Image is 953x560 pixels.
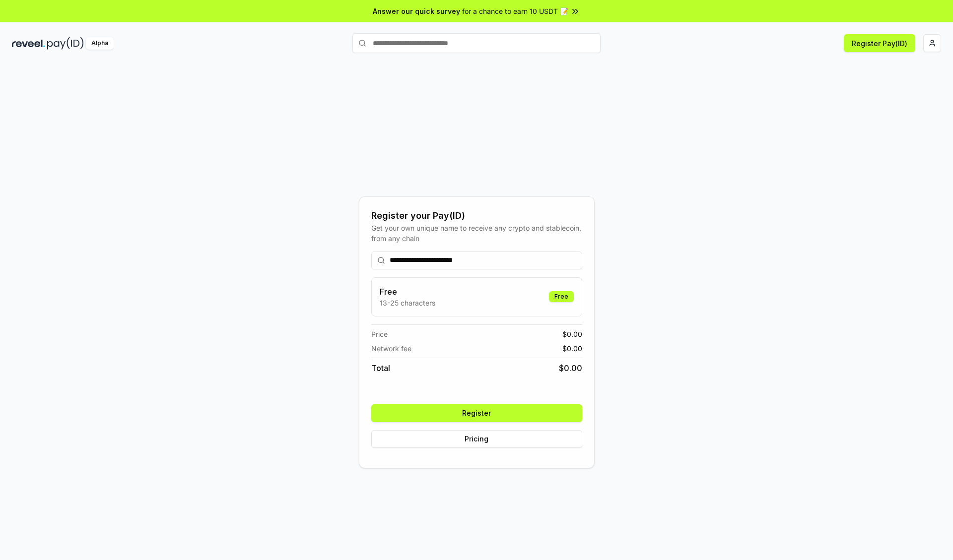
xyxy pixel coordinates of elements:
[371,343,411,354] span: Network fee
[549,291,574,302] div: Free
[371,430,582,448] button: Pricing
[562,329,582,339] span: $ 0.00
[47,37,84,50] img: pay_id
[86,37,114,50] div: Alpha
[371,362,390,374] span: Total
[380,286,435,298] h3: Free
[562,343,582,354] span: $ 0.00
[371,209,582,223] div: Register your Pay(ID)
[844,34,915,52] button: Register Pay(ID)
[380,298,435,308] p: 13-25 characters
[373,6,460,16] span: Answer our quick survey
[371,404,582,422] button: Register
[559,362,582,374] span: $ 0.00
[371,223,582,244] div: Get your own unique name to receive any crypto and stablecoin, from any chain
[371,329,388,339] span: Price
[12,37,45,50] img: reveel_dark
[462,6,568,16] span: for a chance to earn 10 USDT 📝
